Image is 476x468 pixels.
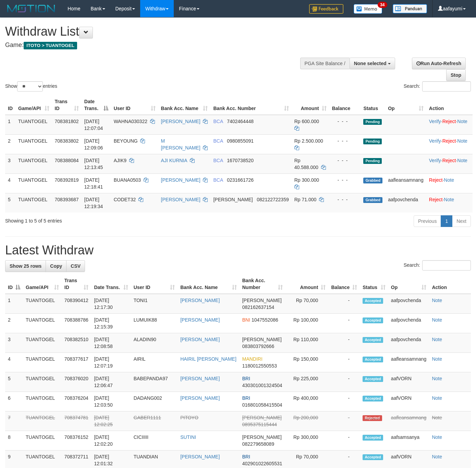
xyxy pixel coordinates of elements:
[429,119,441,124] a: Verify
[5,193,15,213] td: 5
[180,298,220,303] a: [PERSON_NAME]
[131,294,178,314] td: TONI1
[332,137,358,144] div: - - -
[329,95,361,115] th: Balance
[242,376,250,381] span: BRI
[294,138,323,144] span: Rp 2.500.000
[10,263,41,269] span: Show 25 rows
[91,333,131,353] td: [DATE] 12:08:58
[5,333,23,353] td: 3
[242,461,282,466] span: Copy 402901022605531 to clipboard
[378,2,387,8] span: 34
[426,134,473,154] td: · ·
[385,173,426,193] td: aafleansamnang
[227,158,254,163] span: Copy 1670738520 to clipboard
[294,119,319,124] span: Rp 600.000
[363,139,382,144] span: Pending
[388,411,429,431] td: aafleansamnang
[62,294,91,314] td: 708390412
[114,158,126,163] span: AJIK9
[328,294,360,314] td: -
[91,431,131,451] td: [DATE] 12:02:20
[62,431,91,451] td: 708376152
[55,138,79,144] span: 708383802
[55,197,79,202] span: 708393687
[71,263,81,269] span: CSV
[180,376,220,381] a: [PERSON_NAME]
[5,243,471,257] h1: Latest Withdraw
[363,158,382,164] span: Pending
[5,372,23,392] td: 5
[328,411,360,431] td: -
[82,95,111,115] th: Date Trans.: activate to sort column descending
[242,434,282,440] span: [PERSON_NAME]
[5,173,15,193] td: 4
[354,4,382,14] img: Button%20Memo.svg
[242,454,250,459] span: BRI
[441,215,452,227] a: 1
[242,344,274,349] span: Copy 083803792666 to clipboard
[328,431,360,451] td: -
[180,337,220,342] a: [PERSON_NAME]
[426,173,473,193] td: ·
[361,95,385,115] th: Status
[452,215,471,227] a: Next
[213,177,223,183] span: BCA
[432,454,442,459] a: Note
[213,138,223,144] span: BCA
[414,215,441,227] a: Previous
[429,177,443,183] a: Reject
[62,372,91,392] td: 708376020
[227,119,254,124] span: Copy 7402464448 to clipboard
[5,260,46,272] a: Show 25 rows
[429,274,471,294] th: Action
[429,158,441,163] a: Verify
[350,58,395,69] button: None selected
[5,314,23,333] td: 2
[385,95,426,115] th: Op: activate to sort column ascending
[5,115,15,135] td: 1
[23,411,62,431] td: TUANTOGEL
[23,372,62,392] td: TUANTOGEL
[240,274,285,294] th: Bank Acc. Number: activate to sort column ascending
[5,353,23,372] td: 4
[432,434,442,440] a: Note
[332,196,358,203] div: - - -
[300,58,350,69] div: PGA Site Balance /
[363,357,383,362] span: Accepted
[62,314,91,333] td: 708388786
[432,415,442,420] a: Note
[388,333,429,353] td: aafpovchenda
[363,197,382,203] span: Grabbed
[213,197,253,202] span: [PERSON_NAME]
[91,294,131,314] td: [DATE] 12:17:30
[180,317,220,323] a: [PERSON_NAME]
[91,353,131,372] td: [DATE] 12:07:19
[242,356,263,362] span: MANDIRI
[328,392,360,411] td: -
[328,333,360,353] td: -
[131,392,178,411] td: DADANG002
[161,158,187,163] a: AJI KURNIA
[5,95,15,115] th: ID
[444,197,454,202] a: Note
[422,81,471,92] input: Search:
[363,415,382,421] span: Rejected
[363,298,383,304] span: Accepted
[432,298,442,303] a: Note
[429,197,443,202] a: Reject
[5,431,23,451] td: 8
[360,274,388,294] th: Status: activate to sort column ascending
[62,411,91,431] td: 708374781
[210,95,291,115] th: Bank Acc. Number: activate to sort column ascending
[328,274,360,294] th: Balance: activate to sort column ascending
[242,422,277,427] span: Copy 0895375115444 to clipboard
[363,317,383,323] span: Accepted
[457,158,467,163] a: Note
[55,177,79,183] span: 708392819
[213,158,223,163] span: BCA
[426,154,473,173] td: · ·
[131,333,178,353] td: ALADIN90
[131,314,178,333] td: LUMUIK88
[161,119,200,124] a: [PERSON_NAME]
